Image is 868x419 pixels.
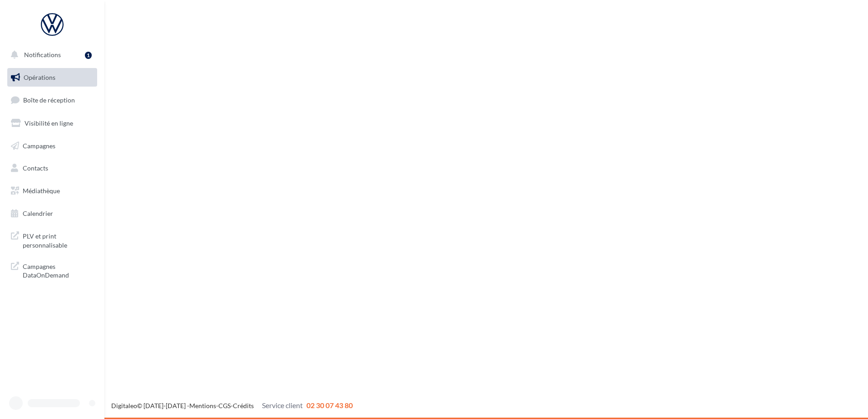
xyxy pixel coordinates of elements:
[111,402,353,409] span: © [DATE]-[DATE] - - -
[5,181,99,200] a: Médiathèque
[24,51,61,58] span: Notifications
[306,401,353,409] span: 02 30 07 43 80
[23,96,75,104] span: Boîte de réception
[262,401,303,409] span: Service client
[85,52,92,59] div: 1
[5,136,99,156] a: Campagnes
[23,209,53,217] span: Calendrier
[23,164,48,172] span: Contacts
[23,141,55,149] span: Campagnes
[23,260,94,280] span: Campagnes DataOnDemand
[5,159,99,178] a: Contacts
[5,68,99,87] a: Opérations
[218,402,231,409] a: CGS
[5,114,99,133] a: Visibilité en ligne
[5,90,99,110] a: Boîte de réception
[233,402,254,409] a: Crédits
[5,226,99,253] a: PLV et print personnalisable
[25,119,73,127] span: Visibilité en ligne
[111,402,137,409] a: Digitaleo
[24,73,55,81] span: Opérations
[5,257,99,283] a: Campagnes DataOnDemand
[23,187,60,195] span: Médiathèque
[5,204,99,223] a: Calendrier
[5,45,95,64] button: Notifications 1
[23,230,94,249] span: PLV et print personnalisable
[189,402,216,409] a: Mentions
